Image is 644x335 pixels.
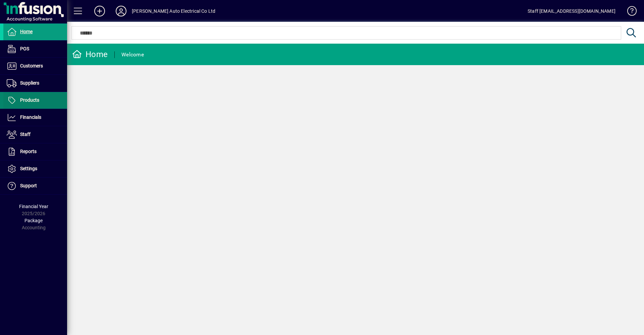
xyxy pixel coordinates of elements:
[24,218,43,223] span: Package
[3,92,67,109] a: Products
[20,149,37,154] span: Reports
[3,160,67,177] a: Settings
[3,41,67,57] a: POS
[622,1,636,23] a: Knowledge Base
[3,109,67,126] a: Financials
[20,166,37,171] span: Settings
[20,97,39,103] span: Products
[3,143,67,160] a: Reports
[20,63,43,68] span: Customers
[20,183,37,188] span: Support
[20,132,31,137] span: Staff
[110,5,132,17] button: Profile
[132,6,215,16] div: [PERSON_NAME] Auto Electrical Co Ltd
[3,75,67,92] a: Suppliers
[528,6,615,16] div: Staff [EMAIL_ADDRESS][DOMAIN_NAME]
[20,80,39,86] span: Suppliers
[20,114,41,120] span: Financials
[3,178,67,194] a: Support
[72,49,108,60] div: Home
[19,204,48,209] span: Financial Year
[3,58,67,75] a: Customers
[121,49,144,60] div: Welcome
[20,46,29,51] span: POS
[3,126,67,143] a: Staff
[20,29,33,34] span: Home
[89,5,110,17] button: Add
